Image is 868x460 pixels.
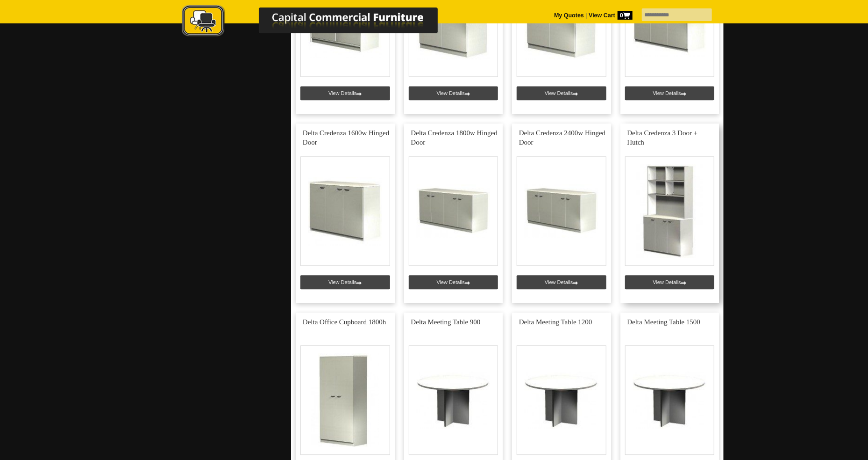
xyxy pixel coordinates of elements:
a: Capital Commercial Furniture Logo [156,5,483,42]
a: View Cart0 [587,12,633,19]
a: My Quotes [554,12,584,19]
img: Capital Commercial Furniture Logo [156,5,483,39]
strong: View Cart [589,12,633,19]
span: 0 [618,11,633,20]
